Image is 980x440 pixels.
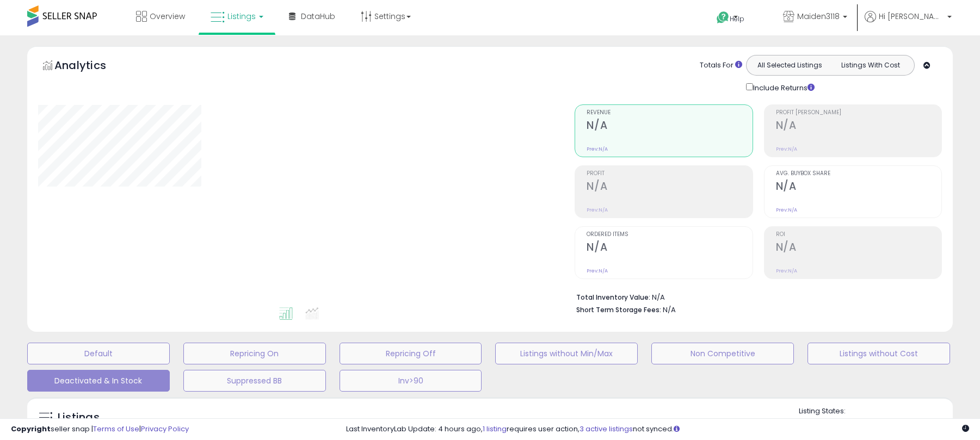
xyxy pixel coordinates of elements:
span: Hi [PERSON_NAME] [879,11,944,22]
small: Prev: N/A [776,268,797,274]
span: Profit [587,171,752,177]
span: N/A [663,305,676,315]
div: seller snap | | [11,424,189,435]
small: Prev: N/A [587,207,608,213]
button: Listings With Cost [830,58,911,72]
button: Listings without Cost [808,343,950,364]
h2: N/A [587,119,752,134]
button: Repricing On [183,343,326,364]
button: Suppressed BB [183,370,326,392]
div: Include Returns [738,81,828,94]
h2: N/A [776,241,941,256]
span: Avg. Buybox Share [776,171,941,177]
span: Help [730,14,744,23]
span: Maiden3118 [797,11,840,22]
button: Default [27,343,170,364]
button: Deactivated & In Stock [27,370,170,392]
button: Inv>90 [340,370,482,392]
a: Hi [PERSON_NAME] [865,11,952,35]
span: Profit [PERSON_NAME] [776,110,941,116]
i: Get Help [716,11,730,24]
h2: N/A [587,241,752,256]
span: Listings [227,11,256,22]
small: Prev: N/A [587,268,608,274]
small: Prev: N/A [776,146,797,152]
small: Prev: N/A [776,207,797,213]
li: N/A [576,290,934,303]
span: DataHub [301,11,335,22]
h2: N/A [587,180,752,195]
small: Prev: N/A [587,146,608,152]
span: Overview [150,11,185,22]
span: Ordered Items [587,232,752,238]
h2: N/A [776,119,941,134]
b: Short Term Storage Fees: [576,305,661,314]
h2: N/A [776,180,941,195]
div: Totals For [700,60,742,71]
span: Revenue [587,110,752,116]
a: Help [708,3,766,35]
span: ROI [776,232,941,238]
h5: Analytics [54,58,127,76]
button: Repricing Off [340,343,482,364]
strong: Copyright [11,424,51,434]
button: Listings without Min/Max [495,343,638,364]
button: Non Competitive [651,343,794,364]
b: Total Inventory Value: [576,293,650,302]
button: All Selected Listings [749,58,830,72]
